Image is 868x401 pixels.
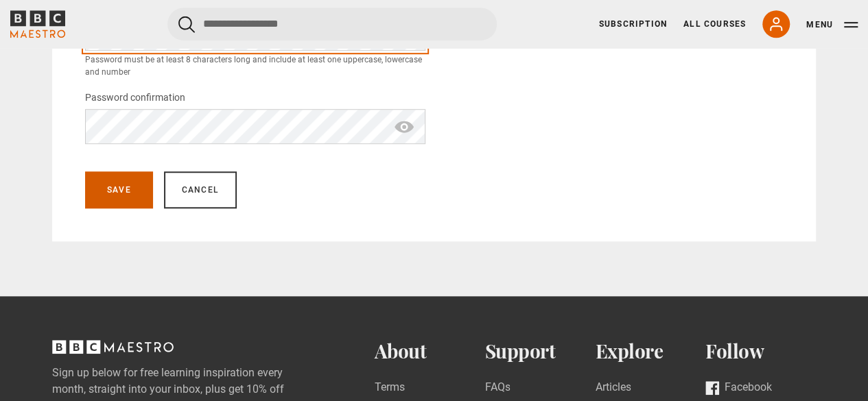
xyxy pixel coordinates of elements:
h2: Follow [705,340,816,363]
a: All Courses [683,18,746,30]
svg: BBC Maestro [10,10,65,38]
a: Subscription [599,18,667,30]
svg: BBC Maestro, back to top [52,340,174,354]
h2: Explore [595,340,705,363]
a: Articles [595,379,631,398]
button: Save [85,171,153,208]
button: Toggle navigation [806,18,858,32]
label: Password confirmation [85,90,185,106]
input: Search [167,8,497,40]
a: Facebook [705,379,772,398]
span: show password [393,109,415,144]
a: FAQs [484,379,510,398]
h2: Support [484,340,595,363]
a: Cancel [164,171,237,208]
h2: About [375,340,485,363]
a: BBC Maestro, back to top [52,345,174,358]
button: Submit the search query [178,16,195,33]
a: Terms [375,379,405,398]
small: Password must be at least 8 characters long and include at least one uppercase, lowercase and number [85,53,426,78]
